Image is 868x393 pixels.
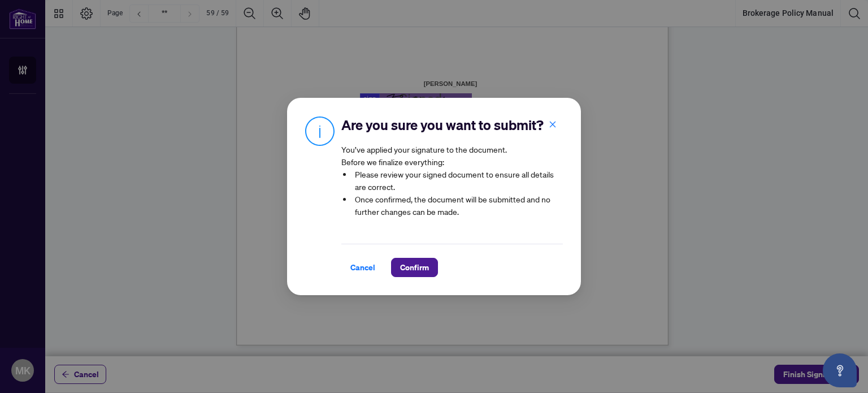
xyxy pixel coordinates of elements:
h2: Are you sure you want to submit? [341,116,563,134]
article: You’ve applied your signature to the document. Before we finalize everything: [341,143,563,226]
span: Confirm [400,258,429,277]
button: Cancel [341,258,384,277]
button: Open asap [823,353,857,387]
span: Cancel [350,258,375,277]
li: Once confirmed, the document will be submitted and no further changes can be made. [353,193,563,218]
span: close [549,120,557,128]
li: Please review your signed document to ensure all details are correct. [353,168,563,193]
button: Confirm [391,258,438,277]
img: Info Icon [305,116,335,146]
